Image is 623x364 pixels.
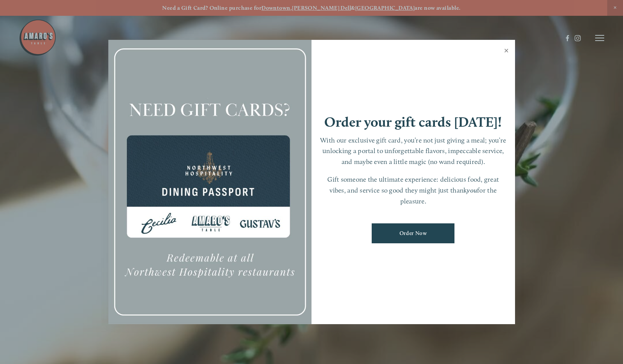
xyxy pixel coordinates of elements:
p: Gift someone the ultimate experience: delicious food, great vibes, and service so good they might... [319,174,508,206]
em: you [467,186,477,194]
a: Close [499,41,514,62]
h1: Order your gift cards [DATE]! [324,115,502,129]
p: With our exclusive gift card, you’re not just giving a meal; you’re unlocking a portal to unforge... [319,135,508,167]
a: Order Now [372,223,454,243]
